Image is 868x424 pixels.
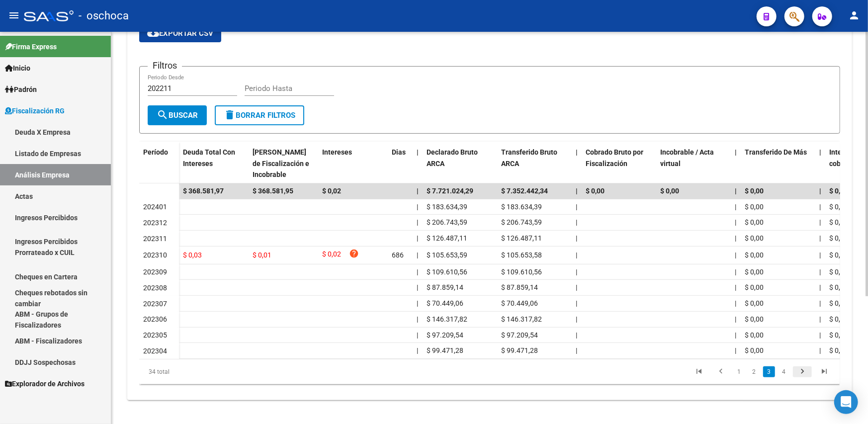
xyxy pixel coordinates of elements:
span: Firma Express [5,41,57,52]
span: $ 206.743,59 [427,218,467,226]
span: Transferido Bruto ARCA [501,148,557,168]
a: go to last page [815,366,834,377]
span: $ 0,02 [322,249,341,262]
span: $ 0,00 [745,234,764,242]
div: 34 total [139,359,277,384]
span: | [576,187,578,195]
button: Exportar CSV [139,24,221,42]
span: | [819,251,821,259]
datatable-header-cell: Transferido Bruto ARCA [497,142,572,185]
span: | [735,218,736,226]
span: Período [143,148,168,156]
span: 202312 [143,219,167,227]
datatable-header-cell: Cobrado Bruto por Fiscalización [582,142,656,185]
span: $ 0,00 [829,218,848,226]
span: $ 97.209,54 [501,331,538,339]
a: go to next page [793,366,812,377]
span: Explorador de Archivos [5,378,85,389]
span: $ 368.581,95 [253,187,293,195]
span: | [819,148,821,156]
span: $ 0,00 [829,331,848,339]
span: | [417,203,418,211]
span: $ 7.721.024,29 [427,187,473,195]
span: | [576,148,578,156]
span: $ 109.610,56 [501,268,542,276]
i: help [349,249,359,258]
span: Borrar Filtros [224,111,295,120]
span: | [576,251,577,259]
span: 202307 [143,300,167,308]
span: $ 183.634,39 [427,203,467,211]
span: | [819,234,821,242]
datatable-header-cell: Deuda Bruta Neto de Fiscalización e Incobrable [249,142,318,185]
li: page 1 [732,363,747,380]
span: $ 109.610,56 [427,268,467,276]
span: | [819,346,821,354]
span: | [417,148,419,156]
span: Declarado Bruto ARCA [427,148,478,168]
span: $ 0,00 [745,203,764,211]
span: | [819,299,821,307]
span: $ 0,03 [183,251,202,259]
span: $ 0,00 [745,346,764,354]
span: $ 0,00 [745,187,764,195]
span: | [576,299,577,307]
span: | [735,187,737,195]
span: | [417,218,418,226]
span: | [735,148,737,156]
span: | [576,203,577,211]
datatable-header-cell: | [731,142,741,185]
button: Borrar Filtros [215,105,304,125]
span: | [417,187,419,195]
span: 202309 [143,268,167,276]
span: | [819,218,821,226]
span: $ 105.653,58 [501,251,542,259]
li: page 2 [747,363,762,380]
span: $ 0,00 [586,187,605,195]
span: Transferido De Más [745,148,807,156]
span: Intereses [322,148,352,156]
span: Fiscalización RG [5,105,65,116]
span: 202308 [143,284,167,292]
span: | [576,218,577,226]
span: | [735,251,736,259]
span: | [735,331,736,339]
h3: Filtros [148,59,182,73]
span: $ 7.352.442,34 [501,187,548,195]
span: 202305 [143,331,167,339]
mat-icon: cloud_download [147,27,159,39]
span: | [735,283,736,291]
span: $ 0,00 [829,299,848,307]
span: $ 0,00 [745,218,764,226]
span: $ 0,00 [745,299,764,307]
span: Cobrado Bruto por Fiscalización [586,148,643,168]
span: 202310 [143,251,167,259]
span: $ 0,00 [745,315,764,323]
mat-icon: delete [224,109,236,121]
span: | [735,299,736,307]
span: | [576,234,577,242]
span: | [417,283,418,291]
button: Buscar [148,105,207,125]
a: 3 [763,366,775,377]
span: Dias [392,148,406,156]
span: [PERSON_NAME] de Fiscalización e Incobrable [253,148,309,179]
span: $ 146.317,82 [501,315,542,323]
span: | [819,315,821,323]
span: | [576,331,577,339]
datatable-header-cell: Intereses [318,142,388,185]
span: $ 0,01 [253,251,271,259]
span: | [735,203,736,211]
span: | [819,203,821,211]
span: Incobrable / Acta virtual [660,148,714,168]
span: $ 183.634,39 [501,203,542,211]
span: $ 0,00 [829,315,848,323]
datatable-header-cell: Dias [388,142,413,185]
datatable-header-cell: Deuda Total Con Intereses [179,142,249,185]
span: Buscar [157,111,198,120]
span: 202306 [143,315,167,323]
span: $ 0,00 [660,187,679,195]
span: $ 368.581,97 [183,187,224,195]
datatable-header-cell: Incobrable / Acta virtual [656,142,731,185]
datatable-header-cell: | [572,142,582,185]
